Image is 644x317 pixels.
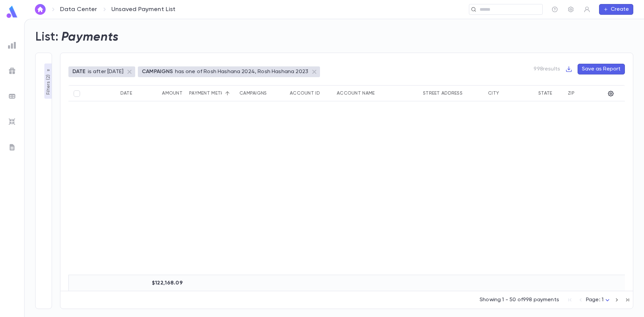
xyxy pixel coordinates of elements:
p: has one of Rosh Hashana 2024, Rosh Hashana 2023 [175,68,309,75]
div: Amount [162,91,182,96]
img: imports_grey.530a8a0e642e233f2baf0ef88e8c9fcb.svg [8,118,16,126]
img: reports_grey.c525e4749d1bce6a11f5fe2a8de1b229.svg [8,41,16,49]
div: Account ID [290,91,320,96]
p: Unsaved Payment List [111,6,176,13]
button: Create [599,4,633,15]
div: Street Address [423,91,463,96]
span: Page: 1 [586,297,603,303]
p: is after [DATE] [88,68,123,75]
div: Account Name [337,91,375,96]
p: 998 results [534,66,560,72]
h2: List: [35,30,59,45]
h2: Payments [61,30,119,45]
button: Save as Report [578,64,625,74]
div: $122,168.09 [136,275,186,291]
div: DATEis after [DATE] [68,66,135,77]
button: Filters (2) [44,64,52,99]
div: Payment Method [189,91,231,96]
button: Sort [222,88,233,99]
div: Campaigns [239,91,267,96]
div: State [538,91,552,96]
img: campaigns_grey.99e729a5f7ee94e3726e6486bddda8f1.svg [8,67,16,75]
p: Showing 1 - 50 of 998 payments [480,297,559,303]
p: CAMPAIGNS [142,68,173,75]
div: City [488,91,499,96]
img: letters_grey.7941b92b52307dd3b8a917253454ce1c.svg [8,143,16,151]
div: CAMPAIGNShas one of Rosh Hashana 2024, Rosh Hashana 2023 [138,66,320,77]
img: logo [5,5,19,18]
div: Page: 1 [586,295,611,305]
p: Filters ( 2 ) [45,73,52,95]
p: DATE [72,68,86,75]
div: Date [120,91,132,96]
img: batches_grey.339ca447c9d9533ef1741baa751efc33.svg [8,92,16,100]
div: Zip [568,91,575,96]
img: home_white.a664292cf8c1dea59945f0da9f25487c.svg [36,7,44,12]
a: Data Center [60,6,97,13]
